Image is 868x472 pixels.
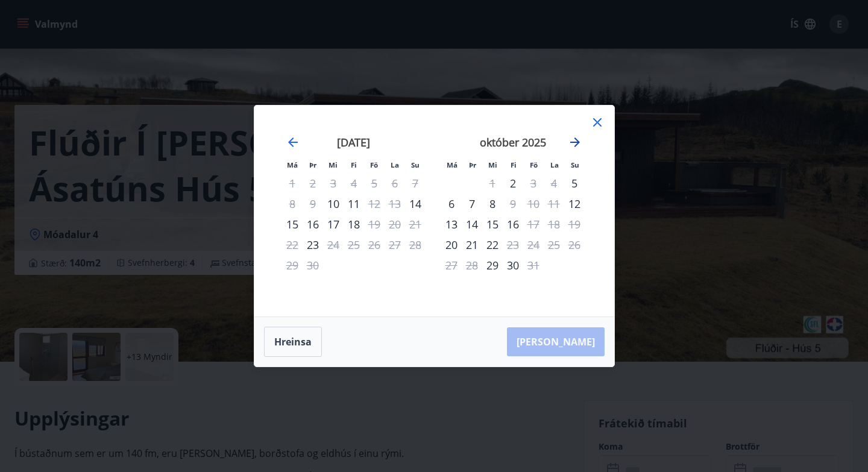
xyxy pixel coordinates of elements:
[344,173,364,194] td: Not available. fimmtudagur, 4. september 2025
[303,255,323,275] td: Not available. þriðjudagur, 30. september 2025
[530,160,538,169] small: Fö
[303,173,323,194] td: Not available. þriðjudagur, 2. september 2025
[462,255,482,275] td: Not available. þriðjudagur, 28. október 2025
[441,214,462,234] div: 13
[309,160,316,169] small: Þr
[344,214,364,234] div: 18
[503,194,523,214] div: Aðeins útritun í boði
[482,234,503,255] div: 22
[323,234,344,255] td: Not available. miðvikudagur, 24. september 2025
[482,194,503,214] td: Choose miðvikudagur, 8. október 2025 as your check-in date. It’s available.
[364,194,385,214] div: Aðeins útritun í boði
[523,173,544,194] td: Not available. föstudagur, 3. október 2025
[287,160,298,169] small: Má
[469,160,476,169] small: Þr
[503,234,523,255] div: Aðeins útritun í boði
[344,234,364,255] td: Not available. fimmtudagur, 25. september 2025
[323,173,344,194] td: Not available. miðvikudagur, 3. september 2025
[329,160,338,169] small: Mi
[411,160,420,169] small: Su
[523,214,544,234] div: Aðeins útritun í boði
[503,173,523,194] td: Choose fimmtudagur, 2. október 2025 as your check-in date. It’s available.
[447,160,458,169] small: Má
[323,214,344,234] div: 17
[337,135,370,149] strong: [DATE]
[364,214,385,234] div: Aðeins útritun í boði
[503,214,523,234] div: 16
[282,214,303,234] td: Choose mánudagur, 15. september 2025 as your check-in date. It’s available.
[488,160,497,169] small: Mi
[503,194,523,214] td: Not available. fimmtudagur, 9. október 2025
[564,214,585,234] td: Not available. sunnudagur, 19. október 2025
[405,194,426,214] div: Aðeins innritun í boði
[441,194,462,214] div: 6
[282,214,303,234] div: 15
[503,234,523,255] td: Not available. fimmtudagur, 23. október 2025
[564,194,585,214] div: Aðeins innritun í boði
[323,194,344,214] div: Aðeins innritun í boði
[503,255,523,275] div: 30
[523,173,544,194] div: Aðeins útritun í boði
[564,194,585,214] td: Choose sunnudagur, 12. október 2025 as your check-in date. It’s available.
[364,173,385,194] td: Not available. föstudagur, 5. september 2025
[523,255,544,275] td: Not available. föstudagur, 31. október 2025
[462,194,482,214] div: 7
[405,194,426,214] td: Choose sunnudagur, 14. september 2025 as your check-in date. It’s available.
[441,255,462,275] td: Not available. mánudagur, 27. október 2025
[344,194,364,214] td: Choose fimmtudagur, 11. september 2025 as your check-in date. It’s available.
[544,194,564,214] td: Not available. laugardagur, 11. október 2025
[523,214,544,234] td: Not available. föstudagur, 17. október 2025
[385,173,405,194] td: Not available. laugardagur, 6. september 2025
[303,194,323,214] td: Not available. þriðjudagur, 9. september 2025
[544,234,564,255] td: Not available. laugardagur, 25. október 2025
[364,234,385,255] td: Not available. föstudagur, 26. september 2025
[482,214,503,234] div: 15
[441,194,462,214] td: Choose mánudagur, 6. október 2025 as your check-in date. It’s available.
[462,214,482,234] td: Choose þriðjudagur, 14. október 2025 as your check-in date. It’s available.
[323,194,344,214] td: Choose miðvikudagur, 10. september 2025 as your check-in date. It’s available.
[568,135,582,149] div: Move forward to switch to the next month.
[441,234,462,255] td: Choose mánudagur, 20. október 2025 as your check-in date. It’s available.
[303,234,323,255] div: Aðeins innritun í boði
[523,255,544,275] div: Aðeins útritun í boði
[482,173,503,194] td: Not available. miðvikudagur, 1. október 2025
[482,214,503,234] td: Choose miðvikudagur, 15. október 2025 as your check-in date. It’s available.
[482,234,503,255] td: Choose miðvikudagur, 22. október 2025 as your check-in date. It’s available.
[303,234,323,255] td: Choose þriðjudagur, 23. september 2025 as your check-in date. It’s available.
[391,160,399,169] small: La
[523,194,544,214] td: Not available. föstudagur, 10. október 2025
[503,214,523,234] td: Choose fimmtudagur, 16. október 2025 as your check-in date. It’s available.
[511,160,517,169] small: Fi
[286,135,300,149] div: Move backward to switch to the previous month.
[571,160,579,169] small: Su
[564,173,585,194] div: Aðeins innritun í boði
[323,214,344,234] td: Choose miðvikudagur, 17. september 2025 as your check-in date. It’s available.
[323,234,344,255] div: Aðeins útritun í boði
[364,214,385,234] td: Not available. föstudagur, 19. september 2025
[351,160,357,169] small: Fi
[405,173,426,194] td: Not available. sunnudagur, 7. september 2025
[370,160,378,169] small: Fö
[564,173,585,194] td: Choose sunnudagur, 5. október 2025 as your check-in date. It’s available.
[364,194,385,214] td: Not available. föstudagur, 12. september 2025
[441,234,462,255] div: Aðeins innritun í boði
[482,255,503,275] div: Aðeins innritun í boði
[282,255,303,275] td: Not available. mánudagur, 29. september 2025
[462,234,482,255] td: Choose þriðjudagur, 21. október 2025 as your check-in date. It’s available.
[303,214,323,234] td: Choose þriðjudagur, 16. september 2025 as your check-in date. It’s available.
[544,214,564,234] td: Not available. laugardagur, 18. október 2025
[282,173,303,194] td: Not available. mánudagur, 1. september 2025
[405,214,426,234] td: Not available. sunnudagur, 21. september 2025
[480,135,546,149] strong: október 2025
[544,173,564,194] td: Not available. laugardagur, 4. október 2025
[344,214,364,234] td: Choose fimmtudagur, 18. september 2025 as your check-in date. It’s available.
[264,327,322,357] button: Hreinsa
[462,194,482,214] td: Choose þriðjudagur, 7. október 2025 as your check-in date. It’s available.
[462,214,482,234] div: 14
[564,234,585,255] td: Not available. sunnudagur, 26. október 2025
[385,194,405,214] td: Not available. laugardagur, 13. september 2025
[385,234,405,255] td: Not available. laugardagur, 27. september 2025
[523,234,544,255] td: Not available. föstudagur, 24. október 2025
[282,234,303,255] td: Not available. mánudagur, 22. september 2025
[282,194,303,214] td: Not available. mánudagur, 8. september 2025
